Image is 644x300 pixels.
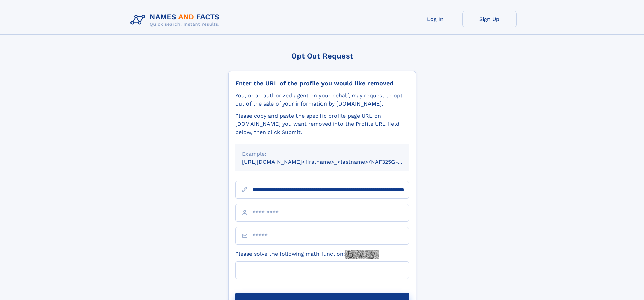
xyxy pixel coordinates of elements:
[242,159,422,165] small: [URL][DOMAIN_NAME]<firstname>_<lastname>/NAF325G-xxxxxxxx
[235,92,409,108] div: You, or an authorized agent on your behalf, may request to opt-out of the sale of your informatio...
[408,11,462,27] a: Log In
[128,11,225,29] img: Logo Names and Facts
[228,52,416,60] div: Opt Out Request
[235,79,409,87] div: Enter the URL of the profile you would like removed
[235,112,409,136] div: Please copy and paste the specific profile page URL on [DOMAIN_NAME] you want removed into the Pr...
[242,150,402,158] div: Example:
[235,250,379,259] label: Please solve the following math function:
[462,11,517,27] a: Sign Up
